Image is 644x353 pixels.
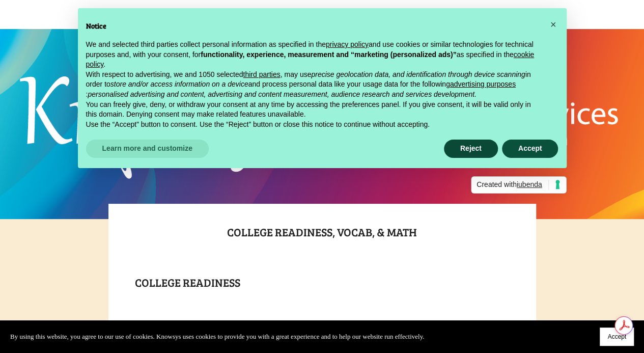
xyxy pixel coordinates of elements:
em: precise geolocation data, and identification through device scanning [311,70,525,78]
button: Reject [444,140,498,158]
p: By using this website, you agree to our use of cookies. Knowsys uses cookies to provide you with ... [10,331,424,342]
p: We and selected third parties collect personal information as specified in the and use cookies or... [86,40,542,70]
h1: College Readiness [135,273,510,291]
h1: College readiness, Vocab, & Math [135,223,510,259]
span: × [550,19,556,30]
button: advertising purposes [450,79,516,90]
p: You can freely give, deny, or withdraw your consent at any time by accessing the preferences pane... [86,100,542,120]
a: privacy policy [326,40,369,48]
strong: functionality, experience, measurement and “marketing (personalized ads)” [201,50,456,59]
a: Created withiubenda [471,176,566,194]
span: Accept [607,333,626,340]
button: Learn more and customize [86,140,209,158]
span: iubenda [517,180,542,188]
h2: Notice [86,20,542,32]
em: store and/or access information on a device [110,80,248,88]
button: third parties [243,70,280,80]
button: Accept [502,140,558,158]
button: Close this notice [545,16,562,33]
span: Created with [477,180,548,190]
em: personalised advertising and content, advertising and content measurement, audience research and ... [88,90,476,98]
button: Accept [600,328,634,346]
p: Use the “Accept” button to consent. Use the “Reject” button or close this notice to continue with... [86,120,542,130]
p: With respect to advertising, we and 1050 selected , may use in order to and process personal data... [86,70,542,100]
a: cookie policy [86,50,535,69]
